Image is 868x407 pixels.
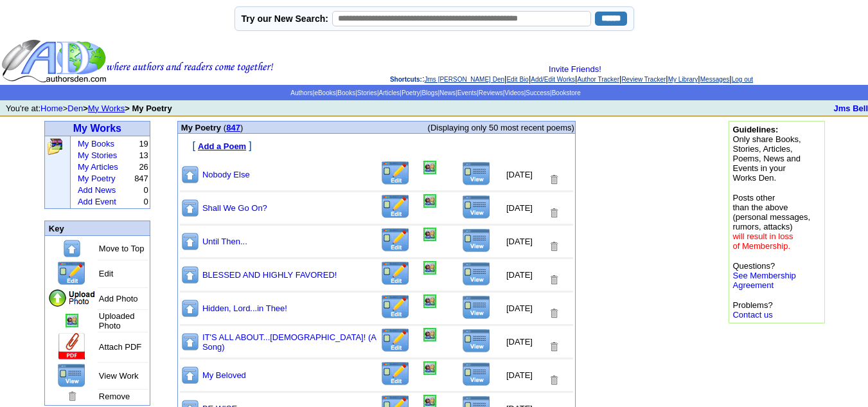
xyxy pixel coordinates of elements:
a: Nobody Else [202,170,250,179]
img: Move to top [181,298,200,318]
font: Remove [99,392,130,401]
a: Authors [290,89,312,96]
img: Edit this Title [57,261,87,286]
div: : | | | | | | | [276,64,867,84]
a: Stories [357,89,377,96]
font: [DATE] [506,370,533,380]
img: Move to top [181,265,200,285]
font: Edit [99,269,113,278]
img: View this Title [462,329,491,353]
font: will result in loss of Membership. [732,231,793,251]
a: Jms Bell [834,104,868,113]
a: Reviews [479,89,503,96]
a: Messages [700,76,730,83]
img: Move to top [181,365,200,385]
img: Move to top [181,332,200,352]
img: Add/Remove Photo [423,261,436,275]
a: Until Then... [202,237,247,246]
font: 26 [139,162,148,172]
img: Move to top [181,198,200,218]
img: Edit this Title [380,361,411,386]
a: Contact us [732,310,772,320]
font: Uploaded Photo [99,311,135,330]
span: ) [240,123,243,132]
img: Removes this Title [548,374,560,386]
img: Removes this Title [548,274,560,286]
span: ( [224,123,226,132]
a: Invite Friends! [549,64,601,74]
font: Add Photo [99,294,138,303]
font: [DATE] [506,337,533,347]
font: [DATE] [506,237,533,246]
img: Add/Remove Photo [423,294,436,308]
img: Edit this Title [380,328,411,353]
font: [ [193,140,195,151]
a: Poetry [402,89,420,96]
a: Shall We Go On? [202,203,267,213]
a: eBooks [314,89,335,96]
font: (Displaying only 50 most recent poems) [428,123,574,132]
font: 13 [139,150,148,160]
font: 0 [144,185,148,195]
label: Try our New Search: [242,14,328,24]
a: My Stories [78,150,117,160]
a: My Works [73,123,121,134]
a: Books [337,89,355,96]
font: Posts other than the above (personal messages, rumors, attacks) [732,193,810,251]
img: Move to top [181,165,200,185]
font: My Poetry [181,123,221,132]
font: ] [249,140,251,151]
font: [DATE] [506,170,533,179]
a: Articles [378,89,400,96]
img: Edit this Title [380,228,411,253]
img: View this Title [462,362,491,386]
font: Add a Poem [198,141,246,151]
b: > My Poetry [125,104,172,113]
img: View this Title [462,161,491,186]
a: My Beloved [202,370,246,380]
img: Add/Remove Photo [66,314,78,327]
img: Add/Remove Photo [423,361,436,375]
a: Videos [504,89,524,96]
img: Edit this Title [380,294,411,320]
img: Add/Remove Photo [423,161,436,174]
a: Blogs [421,89,438,96]
a: Add a Poem [198,140,246,151]
a: Edit Bio [506,76,528,83]
font: 19 [139,139,148,149]
img: Removes this Title [548,240,560,253]
a: Log out [732,76,753,83]
img: Add Photo [48,289,96,308]
a: My Articles [78,162,118,172]
img: View this Title [462,295,491,320]
span: Shortcuts: [390,76,422,83]
img: Removes this Title [548,207,560,219]
a: Review Tracker [621,76,666,83]
img: Removes this Title [548,307,560,320]
b: Guidelines: [732,125,778,134]
img: Add/Remove Photo [423,228,436,241]
img: Edit this Title [380,161,411,186]
a: Den [67,104,83,113]
img: Add/Remove Photo [423,194,436,208]
b: > [83,104,88,113]
img: Add/Remove Photo [423,328,436,341]
a: See Membership Agreement [732,271,795,290]
font: You're at: > [6,104,172,113]
a: Add Event [78,197,116,206]
font: [DATE] [506,270,533,280]
a: Events [457,89,477,96]
a: Add News [78,185,116,195]
a: My Poetry [78,174,116,183]
img: Edit this Title [380,194,411,219]
img: Remove this Page [66,390,78,402]
img: Add Attachment [57,333,87,361]
img: Move to top [181,231,200,251]
img: Click to add, upload, edit and remove all your books, stories, articles and poems. [46,138,64,156]
img: Removes this Title [548,341,560,353]
a: Bookstore [552,89,581,96]
font: 847 [134,174,148,183]
img: View this Title [462,262,491,286]
font: Attach PDF [99,342,141,352]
